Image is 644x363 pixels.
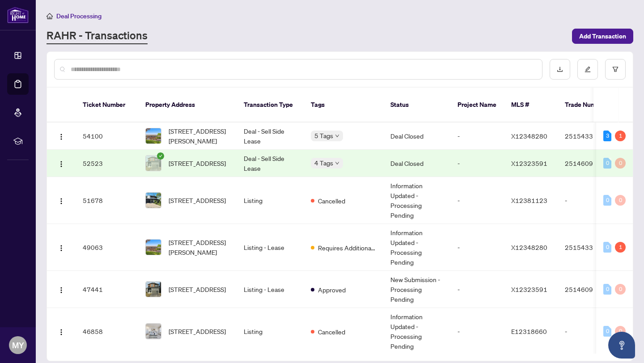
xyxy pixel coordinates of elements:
td: Listing - Lease [237,271,304,308]
span: MY [12,339,24,351]
th: MLS # [504,88,558,122]
button: Logo [54,156,68,170]
img: thumbnail-img [146,240,161,255]
td: Deal Closed [383,122,450,150]
td: Listing [237,177,304,224]
td: 2514609 [558,150,620,177]
td: Information Updated - Processing Pending [383,224,450,271]
td: 49063 [76,224,138,271]
div: 0 [615,195,626,206]
div: 3 [603,131,611,141]
td: - [558,308,620,355]
div: 1 [615,131,626,141]
span: down [335,161,339,165]
img: Logo [58,329,65,336]
td: 47441 [76,271,138,308]
button: download [550,59,570,80]
button: edit [577,59,598,80]
td: Deal - Sell Side Lease [237,150,304,177]
img: thumbnail-img [146,128,161,144]
button: Logo [54,324,68,338]
td: - [558,177,620,224]
img: thumbnail-img [146,282,161,297]
span: [STREET_ADDRESS] [169,158,226,168]
span: X12381123 [511,196,547,204]
div: 0 [603,284,611,295]
img: Logo [58,245,65,252]
img: Logo [58,198,65,205]
td: 52523 [76,150,138,177]
span: X12348280 [511,132,547,140]
img: thumbnail-img [146,156,161,171]
img: thumbnail-img [146,193,161,208]
span: E12318660 [511,327,547,335]
div: 0 [603,158,611,169]
button: filter [605,59,626,80]
td: 2515433 [558,122,620,150]
td: 54100 [76,122,138,150]
td: - [450,177,504,224]
span: edit [585,66,591,72]
span: Cancelled [318,327,345,337]
span: [STREET_ADDRESS] [169,195,226,205]
td: Listing [237,308,304,355]
div: 1 [615,242,626,253]
span: X12348280 [511,243,547,251]
span: 4 Tags [314,158,333,168]
button: Open asap [608,332,635,359]
img: Logo [58,160,65,168]
img: Logo [58,133,65,140]
span: [STREET_ADDRESS] [169,326,226,336]
td: New Submission - Processing Pending [383,271,450,308]
span: X12323591 [511,285,547,293]
div: 0 [603,195,611,206]
img: thumbnail-img [146,324,161,339]
th: Ticket Number [76,88,138,122]
span: Cancelled [318,196,345,206]
span: Requires Additional Docs [318,243,376,253]
th: Tags [304,88,383,122]
th: Transaction Type [237,88,304,122]
td: - [450,150,504,177]
span: [STREET_ADDRESS][PERSON_NAME] [169,237,229,257]
th: Property Address [138,88,237,122]
div: 0 [603,326,611,337]
span: Approved [318,285,346,295]
td: - [450,122,504,150]
div: 0 [603,242,611,253]
button: Logo [54,193,68,207]
button: Logo [54,129,68,143]
td: 46858 [76,308,138,355]
div: 0 [615,158,626,169]
th: Project Name [450,88,504,122]
button: Logo [54,240,68,254]
span: X12323591 [511,159,547,167]
td: - [450,308,504,355]
span: down [335,134,339,138]
img: logo [7,7,29,23]
td: 2515433 [558,224,620,271]
span: 5 Tags [314,131,333,141]
span: filter [612,66,619,72]
a: RAHR - Transactions [47,28,148,44]
span: [STREET_ADDRESS] [169,284,226,294]
span: [STREET_ADDRESS][PERSON_NAME] [169,126,229,146]
td: Listing - Lease [237,224,304,271]
td: Information Updated - Processing Pending [383,177,450,224]
span: Deal Processing [56,12,102,20]
td: Deal - Sell Side Lease [237,122,304,150]
span: Add Transaction [579,29,626,43]
td: Deal Closed [383,150,450,177]
div: 0 [615,326,626,337]
td: - [450,271,504,308]
td: 2514609 [558,271,620,308]
th: Status [383,88,450,122]
span: home [47,13,53,19]
td: - [450,224,504,271]
th: Trade Number [558,88,620,122]
td: 51678 [76,177,138,224]
td: Information Updated - Processing Pending [383,308,450,355]
div: 0 [615,284,626,295]
button: Add Transaction [572,29,633,44]
img: Logo [58,287,65,294]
